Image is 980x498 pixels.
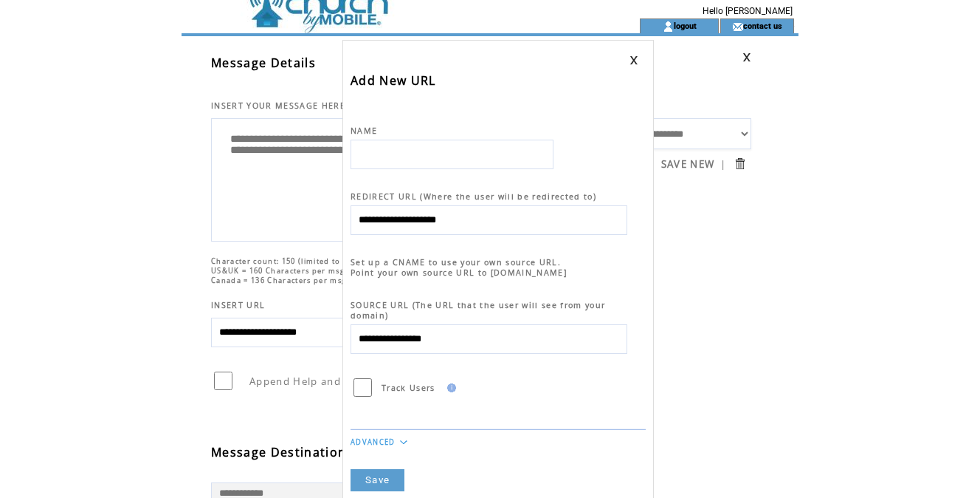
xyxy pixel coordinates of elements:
span: SOURCE URL (The URL that the user will see from your domain) [351,300,605,321]
span: NAME [351,126,377,136]
span: Add New URL [351,72,436,89]
a: Save [351,469,404,491]
a: ADVANCED [351,437,396,447]
span: REDIRECT URL (Where the user will be redirected to) [351,191,596,202]
span: Point your own source URL to [DOMAIN_NAME] [351,267,567,278]
span: Track Users [382,383,435,393]
span: Set up a CNAME to use your own source URL. [351,257,561,267]
img: help.gif [443,383,456,392]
